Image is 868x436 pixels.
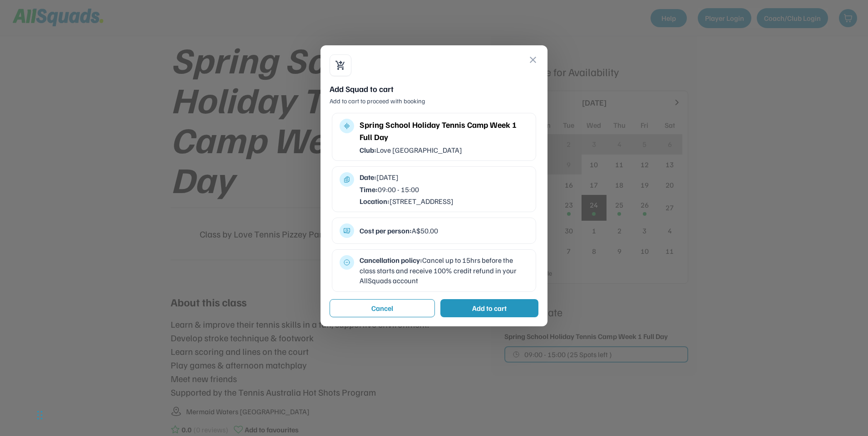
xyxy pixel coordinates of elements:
[360,185,378,194] strong: Time:
[330,97,538,106] div: Add to cart to proceed with booking
[330,83,538,95] div: Add Squad to cart
[360,256,422,265] strong: Cancellation policy:
[360,255,528,286] div: Cancel up to 15hrs before the class starts and receive 100% credit refund in your AllSquads account
[528,54,538,65] button: close
[335,60,346,71] button: shopping_cart_checkout
[360,145,528,155] div: Love [GEOGRAPHIC_DATA]
[360,173,376,182] strong: Date:
[360,184,528,194] div: 09:00 - 15:00
[360,119,528,143] div: Spring School Holiday Tennis Camp Week 1 Full Day
[343,122,350,130] button: multitrack_audio
[360,145,376,155] strong: Club:
[360,172,528,182] div: [DATE]
[360,196,528,206] div: [STREET_ADDRESS]
[360,226,528,236] div: A$50.00
[330,299,435,317] button: Cancel
[472,303,507,314] div: Add to cart
[360,226,412,235] strong: Cost per person:
[360,197,390,206] strong: Location:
